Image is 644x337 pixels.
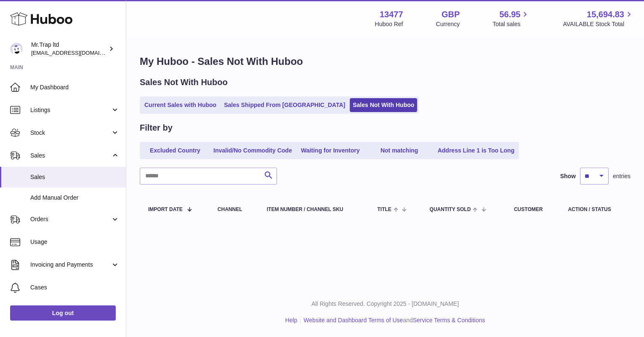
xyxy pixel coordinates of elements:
[568,207,622,212] div: Action / Status
[30,173,120,181] span: Sales
[30,261,111,269] span: Invoicing and Payments
[301,316,485,324] li: and
[30,83,120,91] span: My Dashboard
[378,207,391,212] span: Title
[430,207,471,212] span: Quantity Sold
[10,43,23,55] img: office@grabacz.eu
[30,152,111,160] span: Sales
[31,49,124,56] span: [EMAIL_ADDRESS][DOMAIN_NAME]
[30,215,111,223] span: Orders
[30,284,120,292] span: Cases
[210,144,295,158] a: Invalid/No Commodity Code
[30,238,120,246] span: Usage
[435,144,518,158] a: Address Line 1 is Too Long
[366,144,433,158] a: Not matching
[563,9,634,28] a: 15,694.83 AVAILABLE Stock Total
[613,172,631,180] span: entries
[297,144,364,158] a: Waiting for Inventory
[514,207,551,212] div: Customer
[267,207,361,212] div: Item Number / Channel SKU
[30,129,111,137] span: Stock
[375,20,403,28] div: Huboo Ref
[413,317,485,324] a: Service Terms & Conditions
[31,41,107,57] div: Mr.Trap ltd
[587,9,624,20] span: 15,694.83
[285,317,298,324] a: Help
[30,194,120,202] span: Add Manual Order
[303,317,403,324] a: Website and Dashboard Terms of Use
[141,144,209,158] a: Excluded Country
[140,77,228,88] h2: Sales Not With Huboo
[560,172,576,180] label: Show
[30,106,111,114] span: Listings
[563,20,634,28] span: AVAILABLE Stock Total
[350,98,417,112] a: Sales Not With Huboo
[10,305,116,321] a: Log out
[492,9,530,28] a: 56.95 Total sales
[148,207,183,212] span: Import date
[380,9,403,20] strong: 13477
[133,300,637,308] p: All Rights Reserved. Copyright 2025 - [DOMAIN_NAME]
[141,98,219,112] a: Current Sales with Huboo
[492,20,530,28] span: Total sales
[140,55,631,68] h1: My Huboo - Sales Not With Huboo
[442,9,460,20] strong: GBP
[499,9,520,20] span: 56.95
[436,20,460,28] div: Currency
[140,122,173,134] h2: Filter by
[221,98,348,112] a: Sales Shipped From [GEOGRAPHIC_DATA]
[218,207,250,212] div: Channel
